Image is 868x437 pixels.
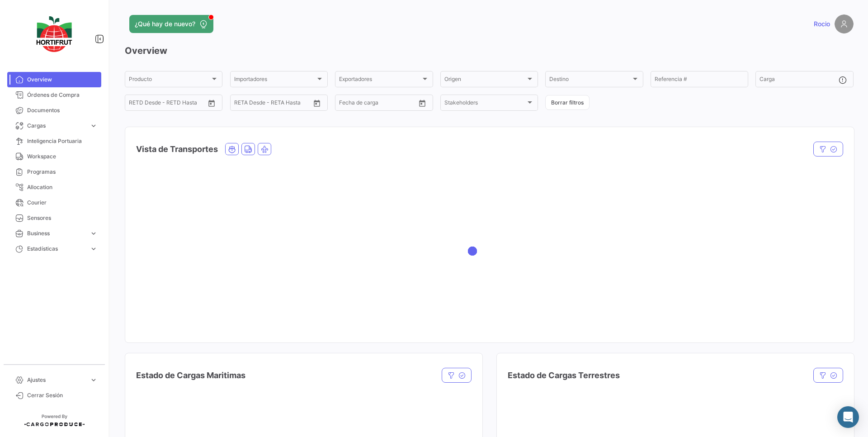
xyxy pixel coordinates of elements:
[32,11,77,57] img: logo-hortifrut.svg
[7,164,101,180] a: Programas
[90,376,98,384] span: expand_more
[7,133,101,149] a: Inteligencia Portuaria
[27,183,98,191] span: Allocation
[27,91,98,99] span: Órdenes de Compra
[7,87,101,103] a: Órdenes de Compra
[129,101,130,107] input: Desde
[136,101,172,107] input: Hasta
[835,14,854,33] img: placeholder-user.png
[346,101,382,107] input: Hasta
[234,77,316,84] span: Importadores
[549,77,631,84] span: Destino
[27,76,98,84] span: Overview
[27,152,98,161] span: Workspace
[27,199,98,207] span: Courier
[90,245,98,253] span: expand_more
[27,245,86,253] span: Estadísticas
[129,15,213,33] button: ¿Qué hay de nuevo?
[136,143,218,156] h4: Vista de Transportes
[129,77,210,84] span: Producto
[125,44,854,57] h3: Overview
[7,72,101,87] a: Overview
[234,101,235,107] input: Desde
[339,101,340,107] input: Desde
[7,210,101,226] a: Sensores
[814,19,830,28] span: Rocio
[27,229,86,237] span: Business
[241,101,278,107] input: Hasta
[7,180,101,195] a: Allocation
[90,229,98,237] span: expand_more
[27,137,98,145] span: Inteligencia Portuaria
[339,77,420,84] span: Exportadores
[27,122,86,130] span: Cargas
[310,96,324,110] button: Open calendar
[90,122,98,130] span: expand_more
[27,391,98,399] span: Cerrar Sesión
[508,369,620,382] h4: Estado de Cargas Terrestres
[444,101,526,107] span: Stakeholders
[27,214,98,222] span: Sensores
[7,103,101,118] a: Documentos
[27,376,86,384] span: Ajustes
[226,143,238,155] button: Ocean
[415,96,429,110] button: Open calendar
[7,149,101,164] a: Workspace
[27,168,98,176] span: Programas
[7,195,101,210] a: Courier
[837,406,859,428] div: Abrir Intercom Messenger
[258,143,271,155] button: Air
[27,106,98,114] span: Documentos
[545,95,590,110] button: Borrar filtros
[444,77,526,84] span: Origen
[135,19,195,28] span: ¿Qué hay de nuevo?
[242,143,255,155] button: Land
[205,96,218,110] button: Open calendar
[136,369,245,382] h4: Estado de Cargas Maritimas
